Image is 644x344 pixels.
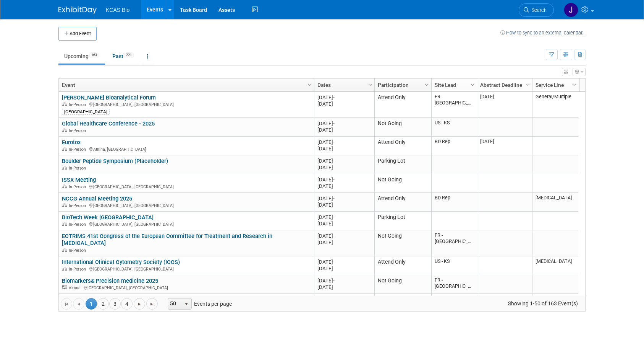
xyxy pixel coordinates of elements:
[62,233,272,247] a: ECTRIMS 41st Congress of the European Committee for Treatment and Research in [MEDICAL_DATA]
[432,92,477,118] td: FR - [GEOGRAPHIC_DATA]
[149,301,155,307] span: Go to the last page
[62,277,158,284] a: Biomarkers& Precision medicine 2025
[306,78,314,90] a: Column Settings
[333,158,335,164] span: -
[374,118,431,137] td: Not Going
[62,139,81,146] a: Eurotox
[477,137,532,155] td: [DATE]
[317,220,371,227] div: [DATE]
[62,166,67,170] img: In-Person Event
[374,174,431,193] td: Not Going
[469,82,476,88] span: Column Settings
[532,92,578,118] td: General/Multiple
[107,49,140,64] a: Past221
[524,78,532,90] a: Column Settings
[317,145,371,152] div: [DATE]
[366,78,375,90] a: Column Settings
[69,285,83,290] span: Virtual
[62,214,154,221] a: BioTech Week [GEOGRAPHIC_DATA]
[62,146,311,152] div: Athina, [GEOGRAPHIC_DATA]
[333,196,335,201] span: -
[62,221,311,227] div: [GEOGRAPHIC_DATA], [GEOGRAPHIC_DATA]
[519,3,554,17] a: Search
[317,214,371,220] div: [DATE]
[432,256,477,275] td: US - KS
[317,195,371,202] div: [DATE]
[62,94,156,101] a: [PERSON_NAME] Bioanalytical Forum
[529,7,547,13] span: Search
[367,82,373,88] span: Column Settings
[500,30,586,36] a: How to sync to an external calendar...
[317,202,371,208] div: [DATE]
[333,95,335,100] span: -
[317,158,371,164] div: [DATE]
[423,78,431,90] a: Column Settings
[374,193,431,212] td: Attend Only
[62,183,311,190] div: [GEOGRAPHIC_DATA], [GEOGRAPHIC_DATA]
[374,230,431,256] td: Not Going
[477,92,532,118] td: [DATE]
[62,259,180,266] a: International Clinical Cytometry Society (ICCS)
[136,301,142,307] span: Go to the next page
[317,239,371,246] div: [DATE]
[307,82,313,88] span: Column Settings
[106,7,129,13] span: KCAS Bio
[317,183,371,189] div: [DATE]
[97,298,109,310] a: 2
[134,298,145,310] a: Go to the next page
[109,298,121,310] a: 3
[58,49,105,64] a: Upcoming163
[333,214,335,220] span: -
[317,233,371,239] div: [DATE]
[571,82,577,88] span: Column Settings
[62,248,67,252] img: In-Person Event
[62,120,155,127] a: Global Healthcare Conference - 2025
[536,78,573,91] a: Service Line
[62,222,67,226] img: In-Person Event
[432,294,477,320] td: FR - [GEOGRAPHIC_DATA]
[525,82,531,88] span: Column Settings
[469,78,477,90] a: Column Settings
[62,203,67,207] img: In-Person Event
[62,101,311,108] div: [GEOGRAPHIC_DATA], [GEOGRAPHIC_DATA]
[62,147,67,151] img: In-Person Event
[333,121,335,126] span: -
[424,82,430,88] span: Column Settings
[121,298,133,310] a: 4
[432,230,477,256] td: FR - [GEOGRAPHIC_DATA]
[432,193,477,212] td: BD Rep
[374,256,431,275] td: Attend Only
[62,109,110,115] div: [GEOGRAPHIC_DATA]
[378,78,426,91] a: Participation
[501,298,585,309] span: Showing 1-50 of 163 Event(s)
[62,128,67,132] img: In-Person Event
[432,275,477,294] td: FR - [GEOGRAPHIC_DATA]
[62,184,67,188] img: In-Person Event
[168,298,181,309] span: 50
[76,301,82,307] span: Go to the previous page
[374,275,431,294] td: Not Going
[317,164,371,171] div: [DATE]
[333,139,335,145] span: -
[317,176,371,183] div: [DATE]
[317,78,369,91] a: Dates
[333,278,335,284] span: -
[62,266,311,272] div: [GEOGRAPHIC_DATA], [GEOGRAPHIC_DATA]
[317,120,371,127] div: [DATE]
[532,193,578,212] td: [MEDICAL_DATA]
[62,78,309,91] a: Event
[317,139,371,145] div: [DATE]
[480,78,527,91] a: Abstract Deadline
[532,256,578,275] td: [MEDICAL_DATA]
[317,284,371,290] div: [DATE]
[317,127,371,133] div: [DATE]
[62,176,96,183] a: ISSX Meeting
[69,248,88,253] span: In-Person
[432,118,477,137] td: US - KS
[183,301,189,307] span: select
[69,222,88,227] span: In-Person
[374,212,431,230] td: Parking Lot
[374,294,431,320] td: Attend Only
[62,158,168,165] a: Boulder Peptide Symposium (Placeholder)
[333,259,335,265] span: -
